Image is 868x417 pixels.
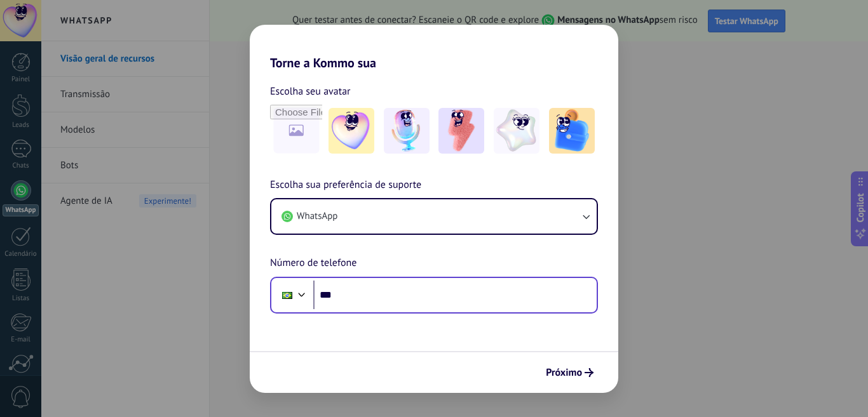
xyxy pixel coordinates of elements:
img: -5.jpeg [549,108,595,154]
img: -3.jpeg [438,108,484,154]
button: WhatsApp [271,199,597,234]
span: Número de telefone [270,255,356,272]
img: -2.jpeg [384,108,430,154]
span: WhatsApp [297,210,337,223]
h2: Torne a Kommo sua [250,25,618,70]
button: Próximo [540,362,599,383]
div: Brazil: + 55 [275,282,299,308]
span: Escolha seu avatar [270,83,351,100]
span: Escolha sua preferência de suporte [270,177,421,194]
span: Próximo [546,368,582,377]
img: -1.jpeg [329,108,374,154]
img: -4.jpeg [494,108,539,154]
